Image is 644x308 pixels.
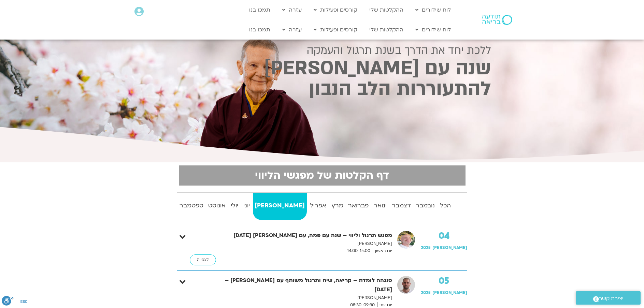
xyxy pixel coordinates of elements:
[414,193,437,220] a: נובמבר
[241,201,252,211] strong: יוני
[329,201,345,211] strong: מרץ
[421,245,431,250] span: 2025
[412,23,454,36] a: לוח שידורים
[366,3,407,16] a: ההקלטות שלי
[213,231,392,240] strong: מפגש תרגול וליווי – שנה עם פמה, עם [PERSON_NAME] [DATE]
[432,290,467,295] span: [PERSON_NAME]
[576,291,641,305] a: יצירת קשר
[246,3,274,16] a: תמכו בנו
[482,15,512,25] img: תודעה בריאה
[372,193,389,220] a: ינואר
[153,44,491,57] h2: ללכת יחד את הדרך בשנת תרגול והעמקה
[253,193,307,220] a: [PERSON_NAME]
[206,201,228,211] strong: אוגוסט
[229,201,240,211] strong: יולי
[279,3,305,16] a: עזרה
[153,59,491,77] h2: שנה עם [PERSON_NAME]
[246,23,274,36] a: תמכו בנו
[229,193,240,220] a: יולי
[183,170,461,181] h2: דף הקלטות של מפגשי הליווי
[372,201,389,211] strong: ינואר
[213,240,392,247] p: [PERSON_NAME]
[253,201,307,211] strong: [PERSON_NAME]
[421,231,467,241] strong: 04
[599,294,624,303] span: יצירת קשר
[412,3,454,16] a: לוח שידורים
[366,23,407,36] a: ההקלטות שלי
[414,201,437,211] strong: נובמבר
[177,193,205,220] a: ספטמבר
[329,193,345,220] a: מרץ
[310,23,361,36] a: קורסים ופעילות
[308,193,328,220] a: אפריל
[153,80,491,98] h2: להתעוררות הלב הנבון
[438,193,453,220] a: הכל
[421,290,431,295] span: 2025
[346,201,371,211] strong: פברואר
[206,193,228,220] a: אוגוסט
[345,247,373,254] span: 14:00-15:00
[373,247,392,254] span: יום ראשון
[310,3,361,16] a: קורסים ופעילות
[346,193,371,220] a: פברואר
[438,201,453,211] strong: הכל
[421,276,467,286] strong: 05
[390,193,413,220] a: דצמבר
[432,245,467,250] span: [PERSON_NAME]
[279,23,305,36] a: עזרה
[390,201,413,211] strong: דצמבר
[213,294,392,302] p: [PERSON_NAME]
[190,254,216,265] a: לצפייה
[241,193,252,220] a: יוני
[213,276,392,294] strong: סנגהה לומדת – קריאה, שיח ותרגול משותף עם [PERSON_NAME] – [DATE]
[177,201,205,211] strong: ספטמבר
[308,201,328,211] strong: אפריל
